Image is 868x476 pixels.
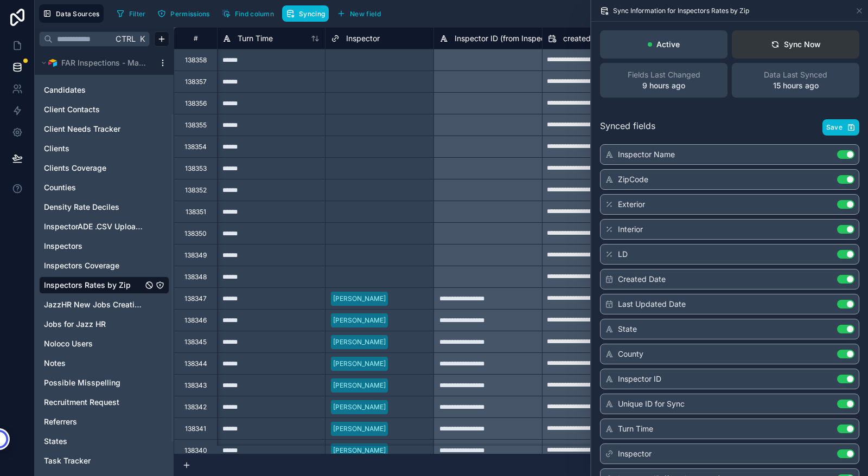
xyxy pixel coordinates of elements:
div: 138348 [184,273,207,281]
div: Notes [39,355,169,372]
p: 15 hours ago [773,80,819,91]
div: 138340 [184,446,207,455]
span: State [618,324,637,335]
span: Counties [44,182,76,193]
a: Possible Misspelling [44,377,143,388]
span: Interior [618,224,643,235]
button: Sync Now [732,30,859,59]
div: Client Contacts [39,101,169,118]
p: Active [656,39,680,50]
span: Synced fields [600,119,655,136]
span: New field [350,10,381,18]
span: K [138,35,146,43]
a: InspectorADE .CSV Uploads [44,221,143,232]
div: 138353 [185,164,207,173]
span: Permissions [170,10,209,18]
span: Clients Coverage [44,163,106,173]
div: 138343 [184,381,207,390]
div: Jobs for Jazz HR [39,316,169,333]
button: Permissions [154,5,213,22]
div: Recruitment Request [39,394,169,411]
div: [PERSON_NAME] [333,337,386,347]
span: Find column [235,10,274,18]
span: Inspector [618,448,652,459]
div: Clients Coverage [39,159,169,177]
span: Data Sources [56,10,100,18]
div: 138350 [184,229,207,238]
a: Inspectors Coverage [44,260,143,271]
span: created at [563,33,600,44]
a: Clients Coverage [44,163,143,173]
span: FAR Inspections - Master Base [61,57,149,68]
span: Task Tracker [44,455,91,466]
a: States [44,436,143,447]
span: Recruitment Request [44,397,119,408]
div: 138345 [184,338,207,346]
div: 138357 [185,78,207,86]
div: Possible Misspelling [39,374,169,391]
div: Clients [39,140,169,157]
span: Turn Time [238,33,273,44]
div: 138344 [184,359,207,368]
a: Density Rate Deciles [44,202,143,213]
div: 138347 [184,294,207,303]
div: [PERSON_NAME] [333,294,386,304]
span: Filter [129,10,146,18]
a: JazzHR New Jobs Creation Log [44,299,143,310]
span: Jobs for Jazz HR [44,319,106,330]
a: Jobs for Jazz HR [44,319,143,330]
div: [PERSON_NAME] [333,446,386,455]
span: Ctrl [114,32,137,46]
button: Syncing [282,5,329,22]
a: Clients [44,143,143,154]
a: Client Needs Tracker [44,124,143,134]
div: Sync Now [771,39,821,50]
div: Inspectors Rates by Zip [39,276,169,294]
span: Exterior [618,199,645,210]
span: Inspector ID [618,374,661,384]
span: ZipCode [618,174,648,185]
button: New field [333,5,385,22]
div: [PERSON_NAME] [333,381,386,390]
div: 138358 [185,56,207,65]
span: Notes [44,358,66,369]
span: Save [826,123,843,132]
span: Unique ID for Sync [618,398,685,409]
a: Recruitment Request [44,397,143,408]
div: Referrers [39,413,169,430]
span: Density Rate Deciles [44,202,119,213]
div: 138349 [184,251,207,260]
img: Airtable Logo [48,59,57,67]
div: States [39,433,169,450]
button: Find column [218,5,278,22]
span: Inspector Name [618,149,675,160]
div: Task Tracker [39,452,169,469]
div: [PERSON_NAME] [333,402,386,412]
div: 138342 [184,403,207,411]
span: Sync Information for Inspectors Rates by Zip [613,7,749,15]
div: 138354 [184,143,207,151]
button: Save [822,119,859,136]
div: 138351 [186,208,206,216]
a: Referrers [44,416,143,427]
div: 138341 [185,424,206,433]
span: States [44,436,67,447]
span: Client Contacts [44,104,100,115]
button: Filter [112,5,150,22]
a: Syncing [282,5,333,22]
a: Inspectors [44,241,143,252]
span: Syncing [299,10,325,18]
a: Notes [44,358,143,369]
span: Referrers [44,416,77,427]
span: County [618,349,643,359]
div: Counties [39,179,169,196]
div: [PERSON_NAME] [333,424,386,434]
span: Candidates [44,85,86,95]
a: Permissions [154,5,218,22]
div: Candidates [39,81,169,99]
div: 138355 [185,121,207,130]
span: Noloco Users [44,338,93,349]
span: Fields Last Changed [628,69,700,80]
div: Noloco Users [39,335,169,352]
